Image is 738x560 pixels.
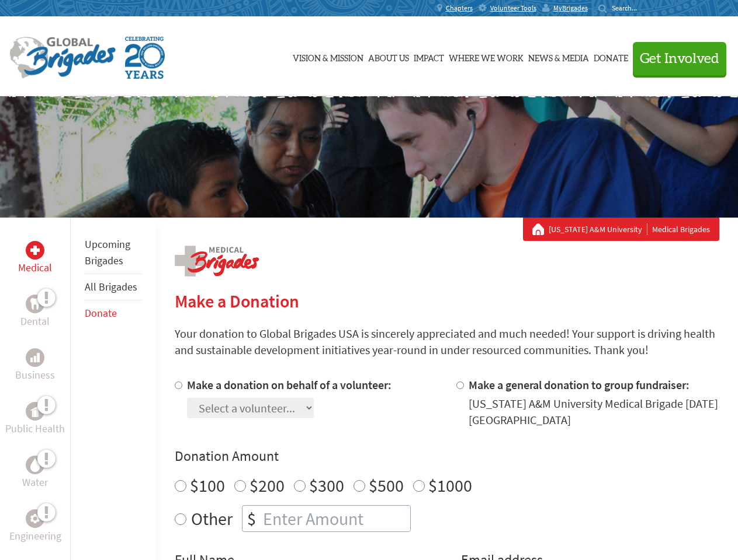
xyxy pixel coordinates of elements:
p: Your donation to Global Brigades USA is sincerely appreciated and much needed! Your support is dr... [175,325,719,358]
div: $ [242,506,261,531]
a: News & Media [528,27,589,86]
button: Get Involved [633,42,726,75]
label: Make a donation on behalf of a volunteer: [187,377,391,392]
a: BusinessBusiness [15,348,55,383]
label: Other [191,505,233,532]
a: Impact [414,27,444,86]
h2: Make a Donation [175,290,719,311]
a: Public HealthPublic Health [5,402,65,437]
p: Public Health [5,421,65,437]
span: MyBrigades [553,3,588,13]
p: Dental [20,313,50,330]
div: Public Health [26,402,44,421]
a: Where We Work [449,27,524,86]
img: Global Brigades Celebrating 20 Years [125,37,165,79]
a: About Us [368,27,409,86]
span: Chapters [446,3,473,13]
div: Dental [26,295,44,313]
a: [US_STATE] A&M University [549,223,647,235]
span: Get Involved [640,52,719,66]
a: DentalDental [20,295,50,330]
a: Donate [594,27,628,86]
label: $100 [190,474,225,496]
a: Upcoming Brigades [85,237,130,267]
a: WaterWater [22,456,48,491]
a: EngineeringEngineering [9,509,61,544]
img: Engineering [30,514,40,523]
p: Medical [18,260,52,276]
h4: Donation Amount [175,447,719,466]
label: $300 [309,474,344,496]
a: Donate [85,306,117,320]
img: Water [30,458,40,471]
li: Upcoming Brigades [85,232,142,274]
label: Make a general donation to group fundraiser: [469,377,690,392]
input: Enter Amount [261,506,410,531]
p: Business [15,367,55,383]
label: $200 [250,474,285,496]
img: Global Brigades Logo [9,37,116,79]
input: Search... [612,3,645,12]
a: MedicalMedical [18,241,52,276]
div: Engineering [26,509,44,528]
label: $500 [369,474,404,496]
div: [US_STATE] A&M University Medical Brigade [DATE] [GEOGRAPHIC_DATA] [469,395,719,428]
a: Vision & Mission [293,27,363,86]
div: Medical [26,241,44,260]
img: Public Health [30,405,40,417]
span: Volunteer Tools [490,3,536,13]
label: $1000 [428,474,472,496]
p: Water [22,474,48,491]
div: Business [26,348,44,367]
img: Dental [30,298,40,309]
p: Engineering [9,528,61,544]
img: logo-medical.png [175,246,259,276]
img: Medical [30,246,40,255]
div: Medical Brigades [532,223,710,235]
li: Donate [85,300,142,326]
img: Business [30,353,40,362]
div: Water [26,456,44,474]
li: All Brigades [85,274,142,300]
a: All Brigades [85,280,137,293]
